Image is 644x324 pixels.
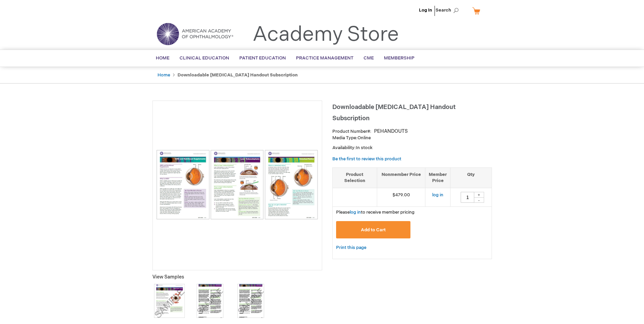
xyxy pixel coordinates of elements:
[364,55,374,61] span: CME
[178,72,298,78] strong: Downloadable [MEDICAL_DATA] Handout Subscription
[332,129,371,134] strong: Product Number
[356,145,372,150] span: In stock
[377,188,425,206] td: $479.00
[332,104,456,122] span: Downloadable [MEDICAL_DATA] Handout Subscription
[253,22,399,47] a: Academy Store
[336,221,411,238] button: Add to Cart
[361,227,386,233] span: Add to Cart
[450,167,492,188] th: Qty
[234,284,268,318] img: Click to view
[332,135,492,141] p: Online
[332,145,492,151] p: Availability:
[377,167,425,188] th: Nonmember Price
[156,55,169,61] span: Home
[474,192,484,198] div: +
[384,55,415,61] span: Membership
[193,284,227,318] img: Click to view
[350,210,361,215] a: log in
[432,192,443,198] a: log in
[180,55,229,61] span: Clinical Education
[158,72,170,78] a: Home
[152,274,322,281] p: View Samples
[296,55,353,61] span: Practice Management
[336,210,415,215] span: Please to receive member pricing
[156,150,318,219] img: Downloadable Patient Education Handout Subscription
[336,244,366,252] a: Print this page
[461,192,474,203] input: Qty
[374,128,408,135] div: PEHANDOUTS
[419,7,432,13] a: Log In
[239,55,286,61] span: Patient Education
[436,3,461,17] span: Search
[332,135,357,141] strong: Media Type:
[425,167,450,188] th: Member Price
[152,284,186,318] img: Click to view
[333,167,377,188] th: Product Selection
[332,156,401,162] a: Be the first to review this product
[474,197,484,203] div: -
